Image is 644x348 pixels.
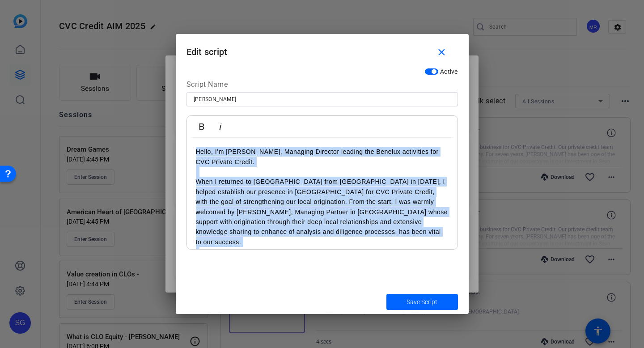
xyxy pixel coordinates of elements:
[196,148,439,165] span: Hello, I’m [PERSON_NAME], Managing Director leading the Benelux activities for CVC Private Credit.
[196,177,449,247] p: When I returned to [GEOGRAPHIC_DATA] from [GEOGRAPHIC_DATA] in [DATE], I helped establish our pre...
[186,79,458,93] div: Script Name
[193,118,210,136] button: Bold (⌘B)
[440,68,458,75] span: Active
[436,47,447,58] mat-icon: close
[212,118,229,136] button: Italic (⌘I)
[386,294,458,310] button: Save Script
[194,94,451,105] input: Enter Script Name
[176,34,469,63] h1: Edit script
[407,297,437,307] span: Save Script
